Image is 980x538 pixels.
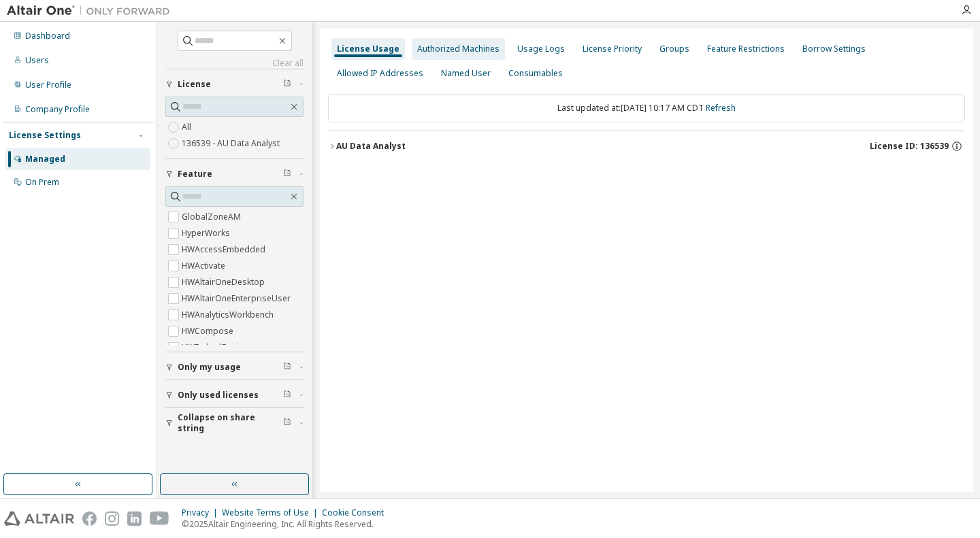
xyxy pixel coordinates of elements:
[165,408,304,438] button: Collapse on share string
[322,507,392,518] div: Cookie Consent
[707,44,785,54] div: Feature Restrictions
[182,241,268,258] label: HWAccessEmbedded
[417,44,500,54] div: Authorized Machines
[182,225,233,241] label: HyperWorks
[337,44,399,54] div: License Usage
[127,511,142,526] img: linkedin.svg
[328,131,965,161] button: AU Data AnalystLicense ID: 136539
[7,4,177,18] img: Altair One
[583,44,642,54] div: License Priority
[165,352,304,382] button: Only my usage
[178,79,211,90] span: License
[336,141,406,152] div: AU Data Analyst
[802,44,866,54] div: Borrow Settings
[9,130,81,141] div: License Settings
[178,390,259,401] span: Only used licenses
[182,274,267,290] label: HWAltairOneDesktop
[283,169,291,180] span: Clear filter
[4,511,74,526] img: altair_logo.svg
[25,104,90,115] div: Company Profile
[178,412,283,434] span: Collapse on share string
[706,102,736,114] a: Refresh
[182,119,194,135] label: All
[328,94,965,122] div: Last updated at: [DATE] 10:17 AM CDT
[659,44,689,54] div: Groups
[182,135,282,152] label: 136539 - AU Data Analyst
[283,362,291,373] span: Clear filter
[165,159,304,189] button: Feature
[25,80,71,90] div: User Profile
[165,69,304,99] button: License
[25,31,70,41] div: Dashboard
[283,418,291,428] span: Clear filter
[25,154,65,165] div: Managed
[182,258,228,274] label: HWActivate
[182,307,276,323] label: HWAnalyticsWorkbench
[150,511,169,526] img: youtube.svg
[165,380,304,410] button: Only used licenses
[870,141,949,152] span: License ID: 136539
[182,209,244,225] label: GlobalZoneAM
[178,169,212,180] span: Feature
[337,68,423,79] div: Allowed IP Addresses
[182,290,293,307] label: HWAltairOneEnterpriseUser
[25,177,59,188] div: On Prem
[25,55,49,66] div: Users
[165,58,304,69] a: Clear all
[283,390,291,401] span: Clear filter
[222,507,322,518] div: Website Terms of Use
[182,518,392,530] p: © 2025 Altair Engineering, Inc. All Rights Reserved.
[182,323,236,339] label: HWCompose
[182,339,246,356] label: HWEmbedBasic
[105,511,119,526] img: instagram.svg
[178,362,241,373] span: Only my usage
[508,68,563,79] div: Consumables
[283,79,291,90] span: Clear filter
[82,511,97,526] img: facebook.svg
[441,68,491,79] div: Named User
[182,507,222,518] div: Privacy
[517,44,565,54] div: Usage Logs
